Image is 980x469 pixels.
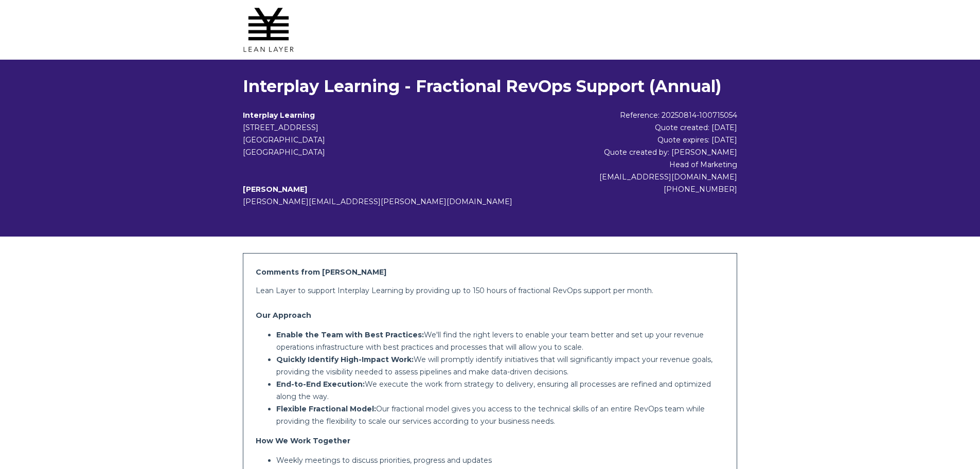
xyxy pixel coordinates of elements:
[243,185,307,194] b: [PERSON_NAME]
[243,121,514,158] address: [STREET_ADDRESS] [GEOGRAPHIC_DATA] [GEOGRAPHIC_DATA]
[256,311,311,320] strong: Our Approach
[515,121,737,134] div: Quote created: [DATE]
[256,436,350,445] strong: How We Work Together
[243,197,512,206] span: [PERSON_NAME][EMAIL_ADDRESS][PERSON_NAME][DOMAIN_NAME]
[276,403,724,427] p: Our fractional model gives you access to the technical skills of an entire RevOps team while prov...
[243,76,737,97] h1: Interplay Learning - Fractional RevOps Support (Annual)
[243,111,315,120] b: Interplay Learning
[276,454,724,466] p: Weekly meetings to discuss priorities, progress and updates
[515,109,737,121] div: Reference: 20250814-100715054
[256,266,724,278] h2: Comments from [PERSON_NAME]
[243,4,294,56] img: Lean Layer
[599,148,737,194] span: Quote created by: [PERSON_NAME] Head of Marketing [EMAIL_ADDRESS][DOMAIN_NAME] [PHONE_NUMBER]
[276,380,365,389] strong: End-to-End Execution:
[276,329,724,353] p: We'll find the right levers to enable your team better and set up your revenue operations infrast...
[515,134,737,146] div: Quote expires: [DATE]
[276,355,414,364] strong: Quickly Identify High-Impact Work:
[276,353,724,378] p: We will promptly identify initiatives that will significantly impact your revenue goals, providin...
[276,330,424,339] strong: Enable the Team with Best Practices:
[276,404,376,413] strong: Flexible Fractional Model:
[256,284,724,297] p: Lean Layer to support Interplay Learning by providing up to 150 hours of fractional RevOps suppor...
[276,378,724,403] p: We execute the work from strategy to delivery, ensuring all processes are refined and optimized a...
